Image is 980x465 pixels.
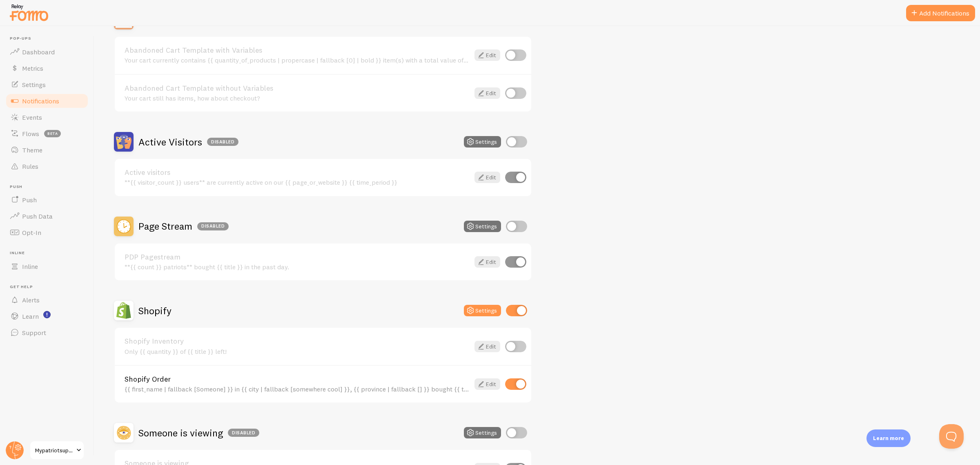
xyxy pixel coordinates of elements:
p: Learn more [873,434,904,442]
a: Edit [474,341,500,352]
div: Disabled [197,222,229,230]
button: Settings [464,427,501,438]
span: Mypatriotsupply [35,445,74,455]
a: Learn [5,308,89,324]
img: Shopify [114,301,134,320]
span: Events [22,113,42,121]
a: Push [5,192,89,208]
div: **{{ visitor_count }} users** are currently active on our {{ page_or_website }} {{ time_period }} [125,179,470,186]
span: Push [22,196,37,204]
span: beta [44,130,61,137]
button: Settings [464,136,501,148]
a: Abandoned Cart Template with Variables [125,47,470,54]
a: Edit [474,87,500,99]
a: Alerts [5,292,89,308]
button: Settings [464,305,501,316]
a: Flows beta [5,125,89,142]
img: Page Stream [114,217,134,236]
a: Rules [5,158,89,174]
a: Settings [5,76,89,93]
div: Disabled [207,138,238,146]
a: Abandoned Cart Template without Variables [125,85,470,92]
span: Push [10,184,89,190]
iframe: Help Scout Beacon - Open [939,424,964,449]
span: Support [22,329,46,337]
a: Events [5,109,89,125]
div: **{{ count }} patriots** bought {{ title }} in the past day. [125,263,470,271]
img: fomo-relay-logo-orange.svg [9,2,49,23]
div: Only {{ quantity }} of {{ title }} left! [125,348,470,355]
a: Edit [474,172,500,183]
span: Rules [22,162,38,170]
a: Push Data [5,208,89,224]
a: Mypatriotsupply [29,440,85,460]
a: Edit [474,49,500,61]
h2: Active Visitors [138,136,238,148]
a: Inline [5,258,89,275]
span: Pop-ups [10,36,89,41]
span: Settings [22,80,46,89]
h2: Shopify [138,304,171,317]
h2: Someone is viewing [138,427,259,439]
a: Shopify Inventory [125,338,470,345]
a: Support [5,324,89,341]
span: Inline [22,262,38,271]
div: Disabled [228,429,259,437]
img: Active Visitors [114,132,134,152]
span: Inline [10,250,89,256]
span: Dashboard [22,48,55,56]
a: PDP Pagestream [125,253,470,261]
span: Flows [22,130,39,138]
span: Alerts [22,296,40,304]
a: Dashboard [5,44,89,60]
button: Settings [464,221,501,232]
span: Learn [22,312,39,320]
h2: Page Stream [138,220,229,232]
span: Opt-In [22,228,41,237]
span: Metrics [22,64,43,72]
span: Push Data [22,212,53,220]
a: Active visitors [125,169,470,176]
a: Theme [5,142,89,158]
svg: <p>Watch New Feature Tutorials!</p> [43,311,51,318]
div: Your cart still has items, how about checkout? [125,94,470,102]
a: Edit [474,256,500,268]
a: Opt-In [5,224,89,241]
span: Get Help [10,284,89,290]
div: {{ first_name | fallback [Someone] }} in {{ city | fallback [somewhere cool] }}, {{ province | fa... [125,385,470,393]
div: Learn more [866,429,911,447]
span: Notifications [22,97,59,105]
img: Someone is viewing [114,423,134,443]
a: Edit [474,378,500,390]
div: Your cart currently contains {{ quantity_of_products | propercase | fallback [0] | bold }} item(s... [125,56,470,64]
span: Theme [22,146,42,154]
a: Notifications [5,93,89,109]
a: Shopify Order [125,376,470,383]
a: Metrics [5,60,89,76]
